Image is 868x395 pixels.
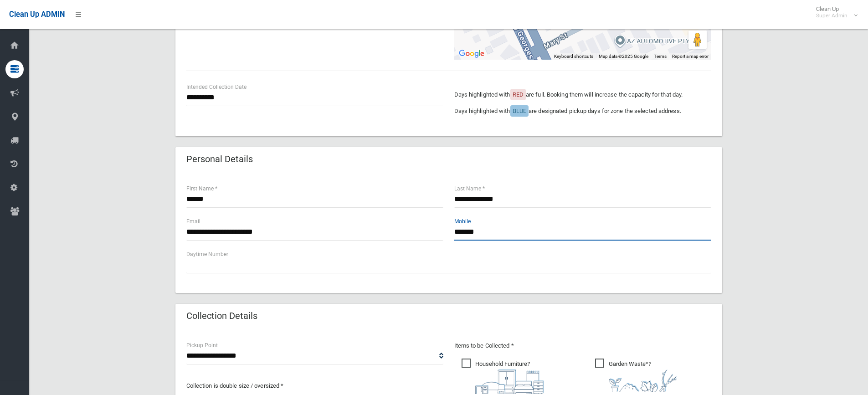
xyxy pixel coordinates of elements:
p: Collection is double size / oversized * [186,380,443,391]
p: Items to be Collected * [454,340,711,351]
span: Household Furniture [462,359,544,394]
a: Terms (opens in new tab) [654,54,667,59]
img: Google [457,48,487,60]
img: aa9efdbe659d29b613fca23ba79d85cb.png [475,369,544,394]
span: Map data ©2025 Google [599,54,648,59]
i: ? [609,360,677,392]
p: Days highlighted with are designated pickup days for zone the selected address. [454,106,711,117]
button: Drag Pegman onto the map to open Street View [688,31,707,49]
header: Personal Details [175,150,264,168]
span: RED [513,91,524,98]
span: BLUE [513,108,526,114]
span: Clean Up ADMIN [9,10,65,19]
a: Open this area in Google Maps (opens a new window) [457,48,487,60]
i: ? [475,360,544,394]
small: Super Admin [816,12,847,19]
span: Garden Waste* [595,359,677,392]
span: Clean Up [812,5,857,19]
a: Report a map error [672,54,709,59]
img: 4fd8a5c772b2c999c83690221e5242e0.png [609,369,677,392]
header: Collection Details [175,307,268,325]
button: Keyboard shortcuts [554,53,593,60]
p: Days highlighted with are full. Booking them will increase the capacity for that day. [454,89,711,100]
